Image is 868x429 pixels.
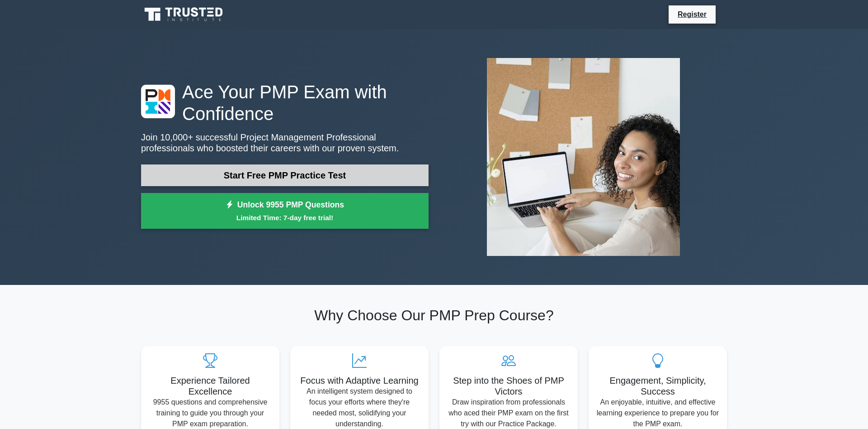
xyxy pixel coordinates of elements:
a: Start Free PMP Practice Test [141,164,429,186]
h5: Experience Tailored Excellence [148,375,272,397]
h5: Engagement, Simplicity, Success [596,375,720,397]
small: Limited Time: 7-day free trial! [152,212,417,223]
a: Unlock 9955 PMP QuestionsLimited Time: 7-day free trial! [141,193,429,229]
h2: Why Choose Our PMP Prep Course? [141,307,727,324]
a: Register [672,9,712,20]
p: Join 10,000+ successful Project Management Professional professionals who boosted their careers w... [141,132,429,154]
h1: Ace Your PMP Exam with Confidence [141,81,429,125]
h5: Focus with Adaptive Learning [297,375,421,386]
h5: Step into the Shoes of PMP Victors [447,375,571,397]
